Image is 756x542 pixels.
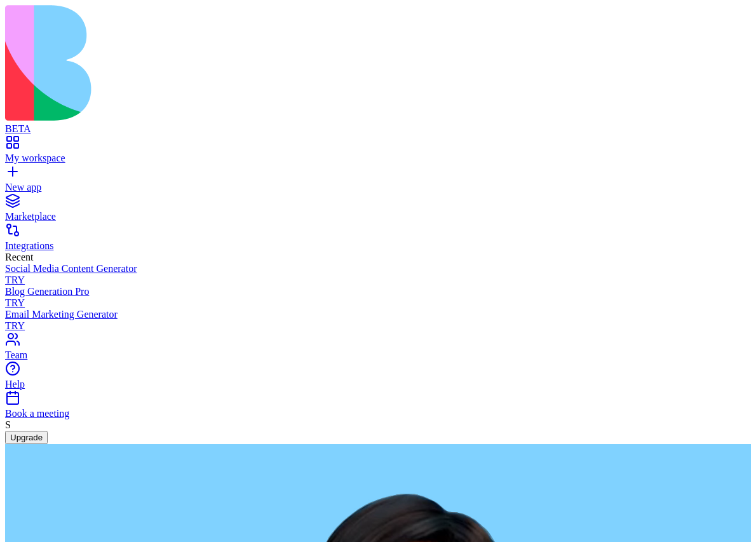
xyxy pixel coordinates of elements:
[5,263,751,274] div: Social Media Content Generator
[5,112,751,135] a: BETA
[5,338,751,361] a: Team
[5,229,751,252] a: Integrations
[5,263,751,286] a: Social Media Content GeneratorTRY
[5,367,751,390] a: Help
[5,286,751,297] div: Blog Generation Pro
[5,431,48,442] a: Upgrade
[5,297,751,309] div: TRY
[5,141,751,164] a: My workspace
[5,309,751,332] a: Email Marketing GeneratorTRY
[5,211,751,222] div: Marketplace
[5,170,751,193] a: New app
[5,349,751,361] div: Team
[5,123,751,135] div: BETA
[5,320,751,332] div: TRY
[5,419,11,430] span: S
[5,408,751,419] div: Book a meeting
[5,431,48,444] button: Upgrade
[5,252,33,262] span: Recent
[5,200,751,222] a: Marketplace
[5,379,751,390] div: Help
[5,309,751,320] div: Email Marketing Generator
[5,5,516,121] img: logo
[5,240,751,252] div: Integrations
[5,286,751,309] a: Blog Generation ProTRY
[5,152,751,164] div: My workspace
[5,182,751,193] div: New app
[5,396,751,419] a: Book a meeting
[5,274,751,286] div: TRY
